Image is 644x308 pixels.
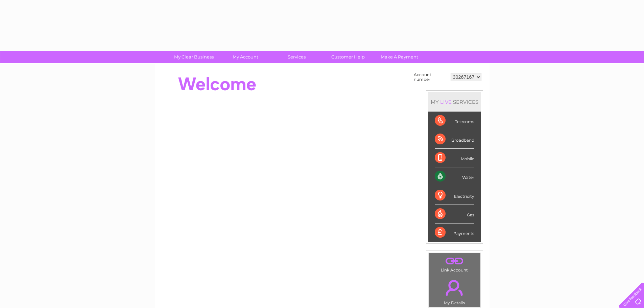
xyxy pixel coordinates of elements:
div: MY SERVICES [428,92,481,112]
a: My Clear Business [166,51,222,63]
a: Customer Help [320,51,376,63]
td: Link Account [428,253,481,274]
div: Telecoms [435,112,474,130]
div: Mobile [435,149,474,167]
td: Account number [412,71,449,84]
div: LIVE [439,99,453,105]
div: Electricity [435,186,474,205]
a: . [430,276,479,300]
a: My Account [217,51,273,63]
div: Broadband [435,130,474,149]
div: Water [435,167,474,186]
a: Make A Payment [372,51,427,63]
div: Gas [435,205,474,223]
a: . [430,255,479,267]
div: Payments [435,223,474,242]
td: My Details [428,274,481,307]
a: Services [269,51,325,63]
